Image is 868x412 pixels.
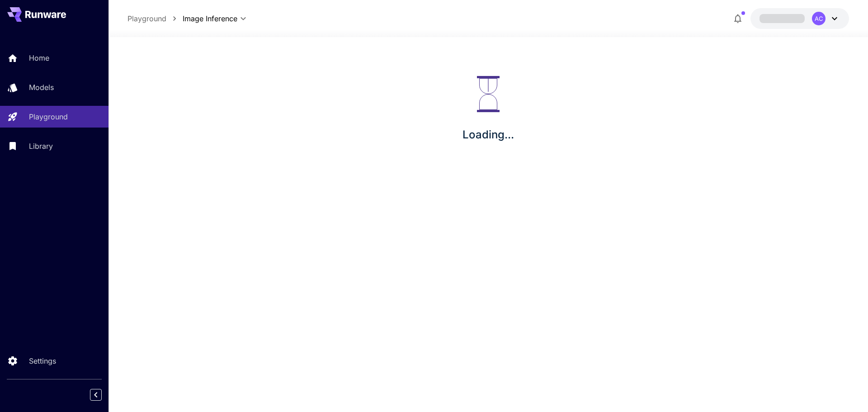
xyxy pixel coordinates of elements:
div: AC [812,12,826,25]
p: Home [29,52,49,63]
button: AC [750,8,849,29]
nav: breadcrumb [127,13,183,24]
button: Collapse sidebar [90,389,102,401]
p: Settings [29,355,56,366]
span: Image Inference [183,13,237,24]
p: Loading... [462,127,514,143]
div: Collapse sidebar [97,387,108,403]
p: Playground [29,111,68,122]
a: Playground [127,13,166,24]
p: Library [29,141,53,152]
p: Models [29,82,54,93]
